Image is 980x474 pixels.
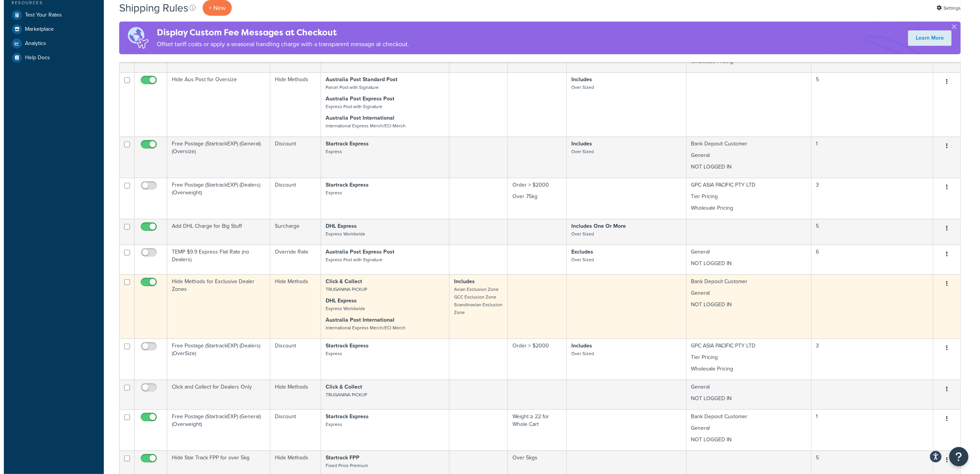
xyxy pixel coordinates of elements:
[266,137,318,178] td: Discount
[504,409,563,451] td: Weight ≥ 22 for Whole Cart
[322,248,391,256] strong: Australia Post Express Post
[687,301,803,309] p: NOT LOGGED IN
[687,152,803,159] p: General
[322,342,365,350] strong: Startrack Express
[322,103,379,110] small: Express Post with Signature
[163,274,266,339] td: Hide Methods for Exclusive Dealer Zones
[322,391,363,398] small: TRUGANINA PICKUP
[808,339,930,380] td: 3
[808,178,930,219] td: 3
[21,26,50,33] span: Marketplace
[266,219,318,245] td: Surcharge
[322,84,375,91] small: Parcel Post with Signature
[21,55,46,61] span: Help Docs
[266,274,318,339] td: Hide Methods
[322,412,365,421] strong: Startrack Express
[322,454,356,462] strong: Startrack FPP
[945,447,965,466] button: Open Resource Center
[322,462,364,469] small: Fixed Price Premium
[163,380,266,409] td: Click and Collect for Dealers Only
[504,339,563,380] td: Order > $2000
[808,72,930,137] td: 5
[687,204,803,212] p: Wholesale Pricing
[322,350,338,357] small: Express
[450,277,471,285] strong: Includes
[904,30,948,46] a: Learn More
[322,421,338,428] small: Express
[683,380,808,409] td: General
[163,245,266,274] td: TEMP $9.9 Express Flat Rate (no Dealers)
[266,409,318,451] td: Discount
[567,222,622,230] strong: Includes One Or More
[687,193,803,200] p: Tier Pricing
[322,122,402,129] small: International Express Merch/ECI Merch
[21,12,58,18] span: Test Your Rates
[6,37,94,50] a: Analytics
[322,148,338,155] small: Express
[153,39,405,50] p: Offset tariff costs or apply a seasonal handling charge with a transparent message at checkout.
[266,245,318,274] td: Override Rate
[808,137,930,178] td: 1
[567,84,590,91] small: Over Sized
[6,22,94,36] a: Marketplace
[322,256,379,263] small: Express Post with Signature
[163,219,266,245] td: Add DHL Charge for Big Stuff
[322,222,353,230] strong: DHL Express
[115,0,185,15] h1: Shipping Rules
[322,316,391,324] strong: Australia Post International
[6,8,94,22] a: Test Your Rates
[163,72,266,137] td: Hide Aus Post for Oversize
[163,339,266,380] td: Free Postage (StartrackEXP) (Dealers) (OverSize)
[322,75,394,83] strong: Australia Post Standard Post
[687,395,803,402] p: NOT LOGGED IN
[509,193,558,200] p: Over 75kg
[322,114,391,122] strong: Australia Post International
[163,137,266,178] td: Free Postage (StartrackEXP) (General) (Oversize)
[683,245,808,274] td: General
[687,289,803,297] p: General
[687,163,803,171] p: NOT LOGGED IN
[683,137,808,178] td: Bank Deposit Customer
[808,245,930,274] td: 6
[567,350,590,357] small: Over Sized
[567,140,588,148] strong: Includes
[266,178,318,219] td: Discount
[322,305,361,312] small: Express Worldwide
[683,409,808,451] td: Bank Deposit Customer
[933,3,957,13] a: Settings
[163,178,266,219] td: Free Postage (StartrackEXP) (Dealers) (Overweight)
[21,40,42,47] span: Analytics
[450,286,499,316] small: Asian Exclusion Zone GCC Exclusion Zone Scandinavian Exclusion Zone
[153,26,405,39] h4: Display Custom Fee Messages at Checkout
[163,409,266,451] td: Free Postage (StartrackEXP) (General) (Overweight)
[322,140,365,148] strong: Startrack Express
[567,230,590,237] small: Over Sized
[322,181,365,189] strong: Startrack Express
[687,436,803,444] p: NOT LOGGED IN
[567,248,589,256] strong: Excludes
[687,354,803,361] p: Tier Pricing
[567,256,590,263] small: Over Sized
[322,324,402,331] small: International Express Merch/ECI Merch
[683,178,808,219] td: GPC ASIA PACIFIC PTY LTD
[266,72,318,137] td: Hide Methods
[567,75,588,83] strong: Includes
[115,22,153,54] img: duties-banner-06bc72dcb5fe05cb3f9472aba00be2ae8eb53ab6f0d8bb03d382ba314ac3c341.png
[322,95,391,103] strong: Australia Post Express Post
[322,286,363,293] small: TRUGANINA PICKUP
[504,178,563,219] td: Order > $2000
[687,424,803,432] p: General
[687,260,803,267] p: NOT LOGGED IN
[322,230,361,237] small: Express Worldwide
[322,189,338,196] small: Express
[266,339,318,380] td: Discount
[683,274,808,339] td: Bank Deposit Customer
[687,365,803,373] p: Wholesale Pricing
[322,297,353,305] strong: DHL Express
[6,51,94,65] a: Help Docs
[683,339,808,380] td: GPC ASIA PACIFIC PTY LTD
[567,342,588,350] strong: Includes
